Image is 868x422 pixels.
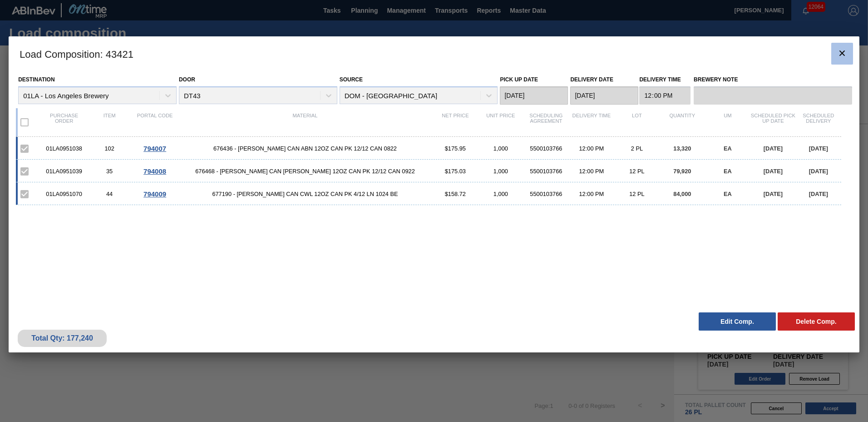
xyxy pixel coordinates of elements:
[809,191,828,197] span: [DATE]
[614,113,660,132] div: Lot
[569,191,614,197] div: 12:00 PM
[614,191,660,197] div: 12 PL
[673,168,691,175] span: 79,920
[340,76,363,83] label: Source
[179,76,195,83] label: Door
[724,168,732,175] span: EA
[178,113,433,132] div: Material
[41,145,87,152] div: 01LA0951038
[143,145,166,152] span: 794007
[570,76,613,83] label: Delivery Date
[87,191,132,197] div: 44
[478,113,523,132] div: Unit Price
[87,145,132,152] div: 102
[25,334,100,342] div: Total Qty: 177,240
[500,76,538,83] label: Pick up Date
[724,191,732,197] span: EA
[178,168,433,175] span: 676468 - CARR CAN BUD 12OZ CAN PK 12/12 CAN 0922
[796,113,841,132] div: Scheduled Delivery
[41,191,87,197] div: 01LA0951070
[478,191,523,197] div: 1,000
[132,113,178,132] div: Portal code
[433,191,478,197] div: $158.72
[569,113,614,132] div: Delivery Time
[724,145,732,152] span: EA
[87,113,132,132] div: Item
[569,145,614,152] div: 12:00 PM
[433,145,478,152] div: $175.95
[809,145,828,152] span: [DATE]
[694,73,852,86] label: Brewery Note
[614,168,660,175] div: 12 PL
[764,145,783,152] span: [DATE]
[178,145,433,152] span: 676436 - CARR CAN ABN 12OZ CAN PK 12/12 CAN 0822
[570,86,638,105] input: mm/dd/yyyy
[132,190,178,198] div: Go to Order
[178,191,433,197] span: 677190 - CARR CAN CWL 12OZ CAN PK 4/12 LN 1024 BE
[569,168,614,175] div: 12:00 PM
[639,73,690,86] label: Delivery Time
[478,145,523,152] div: 1,000
[523,191,569,197] div: 5500103766
[523,145,569,152] div: 5500103766
[132,167,178,175] div: Go to Order
[500,86,568,105] input: mm/dd/yyyy
[614,145,660,152] div: 2 PL
[764,168,783,175] span: [DATE]
[750,113,796,132] div: Scheduled Pick up Date
[9,36,859,71] h3: Load Composition : 43421
[705,113,750,132] div: UM
[41,113,87,132] div: Purchase order
[87,168,132,175] div: 35
[433,168,478,175] div: $175.03
[809,168,828,175] span: [DATE]
[523,113,569,132] div: Scheduling Agreement
[660,113,705,132] div: Quantity
[673,191,691,197] span: 84,000
[778,312,855,331] button: Delete Comp.
[764,191,783,197] span: [DATE]
[132,145,178,152] div: Go to Order
[143,167,166,175] span: 794008
[673,145,691,152] span: 13,320
[478,168,523,175] div: 1,000
[699,312,776,331] button: Edit Comp.
[41,168,87,175] div: 01LA0951039
[143,190,166,198] span: 794009
[18,76,54,83] label: Destination
[523,168,569,175] div: 5500103766
[433,113,478,132] div: Net Price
